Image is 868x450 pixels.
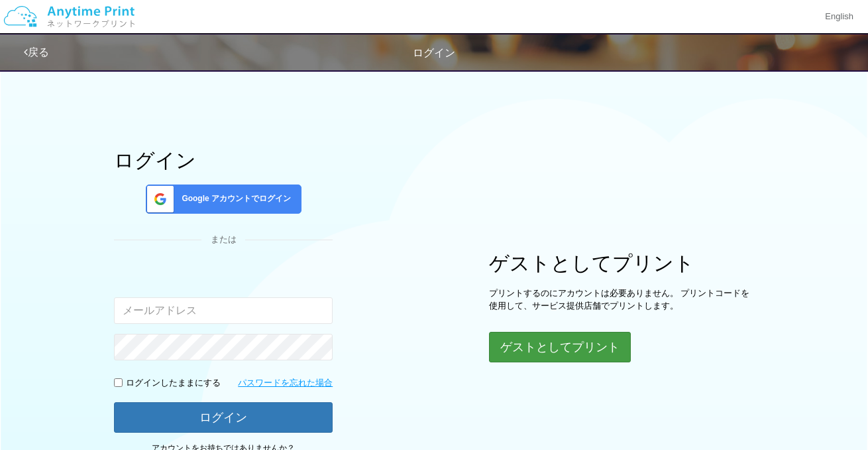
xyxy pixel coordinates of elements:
p: ログインしたままにする [126,377,221,390]
h1: ゲストとしてプリント [489,252,754,274]
h1: ログイン [114,149,333,171]
button: ログイン [114,402,333,433]
p: プリントするのにアカウントは必要ありません。 プリントコードを使用して、サービス提供店舗でプリントします。 [489,287,754,312]
div: または [114,234,333,246]
span: ログイン [413,47,455,58]
a: 戻る [24,46,49,58]
input: メールアドレス [114,297,333,324]
span: Google アカウントでログイン [176,193,291,204]
button: ゲストとしてプリント [489,332,631,362]
a: パスワードを忘れた場合 [238,377,333,390]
